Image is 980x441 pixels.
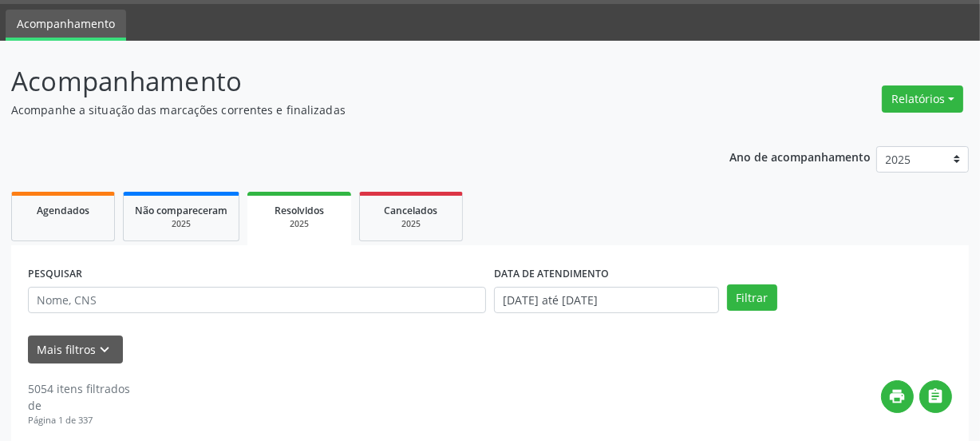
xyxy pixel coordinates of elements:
[28,287,486,314] input: Nome, CNS
[28,414,130,427] div: Página 1 de 337
[135,218,227,230] div: 2025
[371,218,451,230] div: 2025
[919,380,952,413] button: 
[259,218,340,230] div: 2025
[97,341,114,359] i: keyboard_arrow_down
[494,262,609,287] label: DATA DE ATENDIMENTO
[275,204,324,217] span: Resolvidos
[11,101,682,118] p: Acompanhe a situação das marcações correntes e finalizadas
[37,204,89,217] span: Agendados
[135,204,227,217] span: Não compareceram
[729,146,871,166] p: Ano de acompanhamento
[882,85,963,113] button: Relatórios
[727,284,777,312] button: Filtrar
[28,397,130,414] div: de
[881,380,914,413] button: print
[11,62,682,101] p: Acompanhamento
[6,10,126,41] a: Acompanhamento
[927,387,945,405] i: 
[385,204,438,217] span: Cancelados
[889,387,907,405] i: print
[494,287,719,314] input: Selecione um intervalo
[28,336,123,364] button: Mais filtroskeyboard_arrow_down
[28,262,82,287] label: PESQUISAR
[28,380,130,397] div: 5054 itens filtrados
